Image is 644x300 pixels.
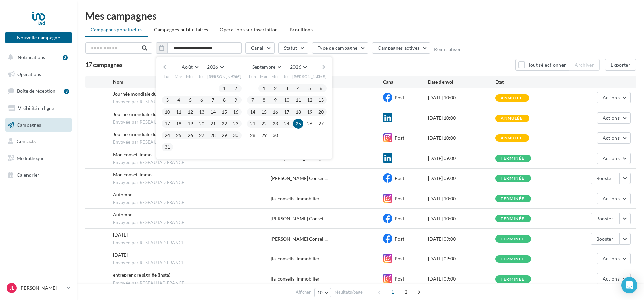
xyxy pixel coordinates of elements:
[5,32,72,43] button: Nouvelle campagne
[63,55,68,60] div: 3
[317,290,323,295] span: 10
[591,233,619,245] button: Booster
[10,285,14,291] span: JL
[175,74,183,79] span: Mar
[428,235,495,242] div: [DATE] 09:00
[208,119,218,129] button: 21
[260,74,268,79] span: Mar
[248,95,258,105] button: 7
[428,135,495,141] div: [DATE] 10:00
[85,61,123,68] span: 17 campagnes
[17,88,55,94] span: Boîte de réception
[113,240,271,246] span: Envoyée par RESEAU IAD FRANCE
[395,236,404,242] span: Post
[597,112,631,124] button: Actions
[501,197,524,201] div: terminée
[113,280,271,286] span: Envoyée par RESEAU IAD FRANCE
[113,91,177,97] span: Journée mondiale du Tourisme
[428,115,495,121] div: [DATE] 10:00
[434,47,461,52] button: Réinitialiser
[4,84,73,98] a: Boîte de réception3
[597,253,631,264] button: Actions
[501,277,524,282] div: terminée
[305,95,315,105] button: 12
[395,175,404,181] span: Post
[174,107,184,117] button: 11
[597,92,631,103] button: Actions
[164,74,171,79] span: Lun
[316,95,326,105] button: 13
[248,107,258,117] button: 14
[317,74,325,79] span: Dim
[501,217,524,221] div: terminée
[113,191,132,197] span: Automne
[219,107,229,117] button: 15
[182,64,193,70] span: Août
[231,119,241,129] button: 23
[197,130,207,140] button: 27
[248,119,258,129] button: 21
[296,289,311,295] span: Afficher
[113,252,128,258] span: Journée du patrimoine
[278,42,308,54] button: Statut
[113,200,271,206] span: Envoyée par RESEAU IAD FRANCE
[249,74,256,79] span: Lun
[219,83,229,93] button: 1
[259,107,269,117] button: 15
[231,107,241,117] button: 16
[501,156,524,161] div: terminée
[4,134,73,148] a: Contacts
[270,107,280,117] button: 16
[271,215,328,222] span: [PERSON_NAME] Conseil...
[259,83,269,93] button: 1
[113,172,152,177] span: Mon conseil immo
[113,139,271,145] span: Envoyée par RESEAU IAD FRANCE
[591,173,619,184] button: Booster
[501,116,522,121] div: annulée
[603,196,620,201] span: Actions
[245,42,275,54] button: Canal
[17,122,41,127] span: Campagnes
[290,64,301,70] span: 2026
[162,107,172,117] button: 10
[316,83,326,93] button: 6
[174,119,184,129] button: 18
[305,107,315,117] button: 19
[162,119,172,129] button: 17
[113,180,271,186] span: Envoyée par RESEAU IAD FRANCE
[428,215,495,222] div: [DATE] 10:00
[259,95,269,105] button: 8
[305,119,315,129] button: 26
[283,74,290,79] span: Jeu
[17,155,44,161] span: Médiathèque
[113,119,271,125] span: Envoyée par RESEAU IAD FRANCE
[270,130,280,140] button: 30
[271,175,328,182] span: [PERSON_NAME] Conseil...
[314,288,331,297] button: 10
[501,176,524,181] div: terminée
[282,119,292,129] button: 24
[186,74,194,79] span: Mer
[185,107,195,117] button: 12
[400,287,411,297] span: 2
[250,62,284,72] button: Septembre
[162,95,172,105] button: 3
[4,50,70,65] button: Notifications 3
[603,95,620,100] span: Actions
[208,130,218,140] button: 28
[252,64,276,70] span: Septembre
[207,74,242,79] span: [PERSON_NAME]
[428,94,495,101] div: [DATE] 10:00
[428,195,495,202] div: [DATE] 10:00
[292,74,327,79] span: [PERSON_NAME]
[603,135,620,141] span: Actions
[185,119,195,129] button: 19
[621,277,637,293] div: Open Intercom Messenger
[113,160,271,166] span: Envoyée par RESEAU IAD FRANCE
[395,135,404,141] span: Post
[378,45,419,51] span: Campagnes actives
[293,119,303,129] button: 25
[312,42,369,54] button: Type de campagne
[113,272,170,278] span: entreprendre signifie (insta)
[17,138,36,144] span: Contacts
